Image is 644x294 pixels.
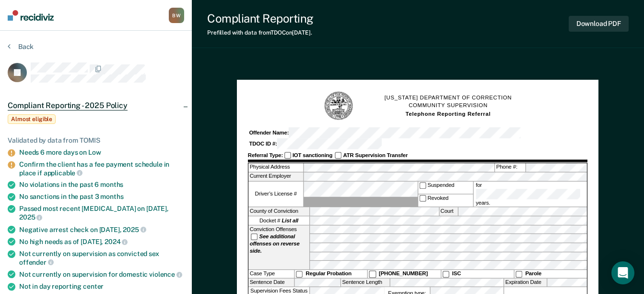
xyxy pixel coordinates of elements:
[248,163,303,171] label: Physical Address
[19,282,184,291] div: Not in day reporting
[248,182,303,207] label: Driver’s License #
[249,130,289,136] strong: Offender Name:
[439,208,457,216] label: Court
[19,181,184,189] div: No violations in the past 6
[248,152,283,159] strong: Referral Type:
[8,136,184,145] div: Validated by data from TOMIS
[19,237,184,246] div: No high needs as of [DATE],
[282,218,299,224] strong: List all
[418,182,473,194] label: Suspended
[284,152,291,159] input: IOT sanctioning
[8,114,56,124] span: Almost eligible
[296,271,303,278] input: Regular Probation
[19,205,184,221] div: Passed most recent [MEDICAL_DATA] on [DATE],
[19,160,184,177] div: Confirm the client has a fee payment schedule in place if applicable
[475,182,586,207] label: for years.
[248,270,294,278] div: Case Type
[8,10,54,21] img: Recidiviz
[419,195,426,202] input: Revoked
[443,271,449,278] input: ISC
[8,42,34,51] button: Back
[8,101,128,110] span: Compliant Reporting - 2025 Policy
[335,152,342,159] input: ATR Supervision Transfer
[207,12,314,25] div: Compliant Reporting
[385,94,512,118] h1: [US_STATE] DEPARTMENT OF CORRECTION COMMUNITY SUPERVISION
[248,208,309,216] label: County of Conviction
[248,278,294,286] label: Sentence Date
[248,225,309,269] div: Conviction Offenses
[19,193,184,201] div: No sanctions in the past 3
[19,225,184,234] div: Negative arrest check on [DATE],
[207,29,314,36] div: Prefilled with data from TDOC on [DATE] .
[100,181,123,188] span: months
[419,182,426,189] input: Suspended
[169,8,184,23] div: B W
[249,141,277,147] strong: TDOC ID #:
[504,278,547,286] label: Expiration Date
[259,217,298,224] span: Docket #
[418,195,473,207] label: Revoked
[324,91,354,121] img: TN Seal
[248,172,303,181] label: Current Employer
[169,8,184,23] button: BW
[341,278,390,286] label: Sentence Length
[19,258,54,266] span: offender
[293,152,332,159] strong: IOT sanctioning
[476,189,581,200] input: for years.
[19,213,42,221] span: 2025
[515,271,522,278] input: Parole
[123,226,146,233] span: 2025
[149,270,182,278] span: violence
[250,233,300,255] strong: See additional offenses on reverse side.
[19,250,184,266] div: Not currently on supervision as convicted sex
[83,282,104,290] span: center
[495,163,526,171] label: Phone #:
[369,271,376,278] input: [PHONE_NUMBER]
[452,271,461,277] strong: ISC
[526,271,542,277] strong: Parole
[379,271,428,277] strong: [PHONE_NUMBER]
[569,16,629,32] button: Download PDF
[105,238,128,245] span: 2024
[611,261,634,284] div: Open Intercom Messenger
[343,152,408,159] strong: ATR Supervision Transfer
[19,148,184,157] div: Needs 6 more days on Low
[19,270,184,279] div: Not currently on supervision for domestic
[306,271,352,277] strong: Regular Probation
[251,233,258,240] input: See additional offenses on reverse side.
[406,111,491,117] strong: Telephone Reporting Referral
[100,193,123,200] span: months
